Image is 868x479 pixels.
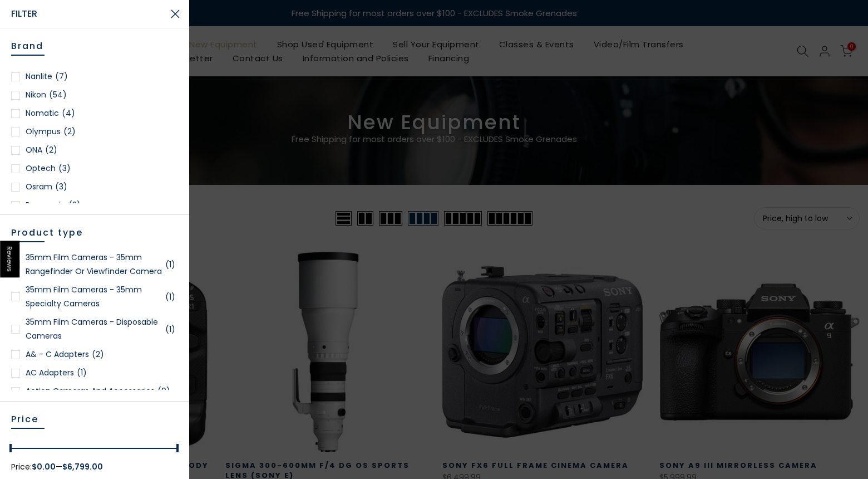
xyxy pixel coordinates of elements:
a: Nomatic(4) [11,106,178,120]
span: Filter [11,6,161,22]
a: Olympus(2) [11,125,178,139]
span: (4) [62,106,75,120]
a: ONA(2) [11,143,178,157]
h5: Product type [11,226,178,251]
a: Optech(3) [11,162,178,175]
span: (1) [165,322,175,336]
span: $0.00 [32,460,56,474]
a: Osram(3) [11,180,178,194]
span: (2) [68,198,81,212]
a: Nikon(54) [11,88,178,102]
a: 35mm Film Cameras - Disposable Cameras(1) [11,315,178,343]
a: 35mm Film Cameras - 35mm Specialty Cameras(1) [11,283,178,311]
span: (9) [157,384,170,398]
span: (2) [63,125,76,139]
span: (3) [55,180,67,194]
a: Panasonic(2) [11,198,178,212]
a: 35mm Film Cameras - 35mm Rangefinder or Viewfinder Camera(1) [11,251,178,278]
a: A& - C Adapters(2) [11,348,178,361]
span: (7) [55,70,68,84]
span: (1) [77,366,87,380]
h5: Brand [11,40,178,64]
a: Nanlite(7) [11,70,178,84]
span: (1) [165,258,175,272]
span: $6,799.00 [62,460,103,474]
a: AC Adapters(1) [11,366,178,380]
span: (2) [45,143,57,157]
span: (3) [58,162,71,175]
span: (54) [49,88,67,102]
a: Action Cameras and Accessories(9) [11,384,178,398]
span: (1) [165,290,175,304]
div: Price: — [11,460,178,474]
h5: Price [11,413,178,437]
span: (2) [92,348,104,361]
